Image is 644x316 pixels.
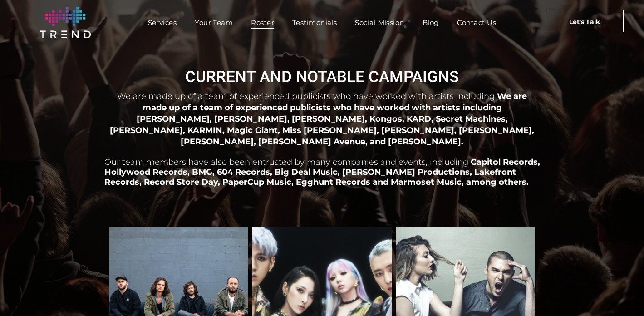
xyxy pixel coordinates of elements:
span: We are made up of a team of experienced publicists who have worked with artists including [117,91,495,101]
a: Roster [242,16,283,29]
span: Let's Talk [569,10,600,33]
a: Let's Talk [546,10,624,32]
a: Social Mission [346,16,413,29]
a: Contact Us [448,16,506,29]
a: Services [139,16,186,29]
span: We are made up of a team of experienced publicists who have worked with artists including [PERSON... [110,91,534,146]
span: Our team members have also been entrusted by many companies and events, including [104,157,468,167]
a: Your Team [186,16,242,29]
a: Blog [413,16,448,29]
span: Capitol Records, Hollywood Records, BMG, 604 Records, Big Deal Music, [PERSON_NAME] Productions, ... [104,157,540,187]
span: CURRENT AND NOTABLE CAMPAIGNS [185,68,459,86]
img: logo [40,7,91,38]
a: Testimonials [283,16,346,29]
